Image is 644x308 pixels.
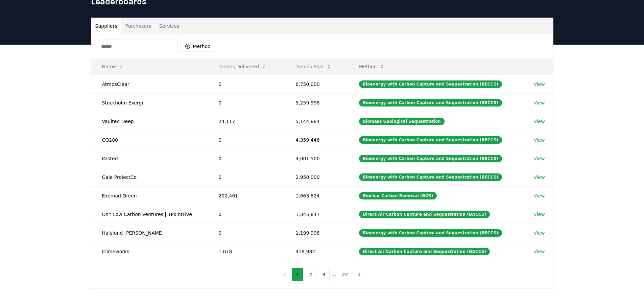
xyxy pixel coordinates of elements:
button: Purchasers [121,18,155,34]
td: 1,663,824 [285,186,348,205]
div: Bioenergy with Carbon Capture and Sequestration (BECCS) [359,155,502,162]
div: Bioenergy with Carbon Capture and Sequestration (BECCS) [359,80,502,88]
td: 1,345,847 [285,205,348,223]
td: 5,144,884 [285,112,348,131]
button: next page [354,268,365,281]
td: Climeworks [91,242,208,261]
td: 6,750,000 [285,75,348,93]
td: 0 [208,93,285,112]
div: Direct Air Carbon Capture and Sequestration (DACCS) [359,211,490,218]
a: View [533,248,545,255]
button: Suppliers [91,18,121,34]
td: OXY Low Carbon Ventures | 1PointFive [91,205,208,223]
div: Bioenergy with Carbon Capture and Sequestration (BECCS) [359,99,502,106]
button: 1 [292,268,304,281]
td: 2,950,000 [285,168,348,186]
li: ... [331,270,336,279]
td: Exomad Green [91,186,208,205]
a: View [533,137,545,143]
td: Hafslund [PERSON_NAME] [91,223,208,242]
td: 1,199,998 [285,223,348,242]
td: 5,259,998 [285,93,348,112]
td: 4,001,500 [285,149,348,168]
button: Services [155,18,183,34]
button: 22 [338,268,353,281]
div: Biochar Carbon Removal (BCR) [359,192,437,199]
td: Vaulted Deep [91,112,208,131]
a: View [533,174,545,181]
a: View [533,192,545,199]
button: 2 [305,268,316,281]
button: Method [354,60,390,73]
button: Method [181,41,215,52]
a: View [533,81,545,88]
a: View [533,155,545,162]
a: View [533,230,545,236]
td: 1,078 [208,242,285,261]
div: Direct Air Carbon Capture and Sequestration (DACCS) [359,248,490,255]
td: 0 [208,131,285,149]
div: Bioenergy with Carbon Capture and Sequestration (BECCS) [359,229,502,237]
button: 3 [318,268,330,281]
td: 419,982 [285,242,348,261]
td: 0 [208,205,285,223]
td: Gaia ProjectCo [91,168,208,186]
td: AtmosClear [91,75,208,93]
td: 0 [208,149,285,168]
div: Bioenergy with Carbon Capture and Sequestration (BECCS) [359,173,502,181]
button: Name [97,60,129,73]
td: 4,359,446 [285,131,348,149]
button: Tonnes Delivered [213,60,272,73]
div: Bioenergy with Carbon Capture and Sequestration (BECCS) [359,136,502,144]
td: CO280 [91,131,208,149]
td: 24,117 [208,112,285,131]
td: 0 [208,168,285,186]
td: Ørsted [91,149,208,168]
td: Stockholm Exergi [91,93,208,112]
a: View [533,118,545,125]
td: 202,461 [208,186,285,205]
div: Biomass Geological Sequestration [359,118,445,125]
a: View [533,99,545,106]
a: View [533,211,545,218]
button: Tonnes Sold [290,60,337,73]
td: 0 [208,223,285,242]
td: 0 [208,75,285,93]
